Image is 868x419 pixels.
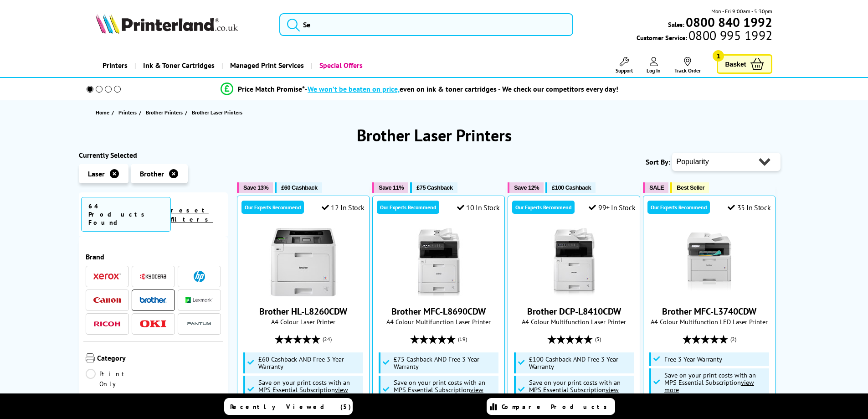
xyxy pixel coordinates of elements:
span: (24) [323,331,332,348]
img: Lexmark [185,297,213,303]
a: Support [616,57,633,74]
span: 64 Products Found [81,197,171,232]
span: A4 Colour Multifunction LED Laser Printer [648,317,770,326]
img: OKI [139,320,167,328]
span: £100 Cashback AND Free 3 Year Warranty [529,356,632,370]
a: Brother Printers [146,108,185,117]
button: Best Seller [670,182,709,193]
li: modal_Promise [74,81,765,97]
span: Printers [118,108,137,117]
img: Brother HL-L8260CDW [269,228,338,296]
span: 1 [713,50,724,62]
div: Our Experts Recommend [512,201,575,214]
span: Save on your print costs with an MPS Essential Subscription [529,378,621,401]
a: Basket 1 [717,54,772,74]
img: Brother [139,297,167,303]
span: Brand [86,252,221,261]
div: Our Experts Recommend [377,201,439,214]
a: Print Only [86,369,154,389]
a: Compare Products [487,398,615,415]
span: (2) [730,331,736,348]
span: Basket [725,58,746,70]
a: Printers [96,54,134,77]
img: Category [86,353,95,362]
span: Compare Products [502,403,612,411]
span: Mon - Fri 9:00am - 5:30pm [711,7,772,16]
a: Brother DCP-L8410CDW [527,305,621,317]
a: HP [185,271,213,282]
span: Recently Viewed (5) [230,403,351,411]
button: £100 Cashback [545,182,596,193]
span: Save 11% [379,184,404,191]
h1: Brother Laser Printers [79,124,790,146]
span: £60 Cashback AND Free 3 Year Warranty [258,356,361,370]
span: Save on your print costs with an MPS Essential Subscription [258,378,350,401]
img: Canon [93,297,121,303]
button: Save 13% [237,182,273,193]
span: Customer Service: [637,31,772,42]
span: Log In [647,67,661,74]
a: Ricoh [93,318,121,330]
span: We won’t be beaten on price, [308,84,400,93]
span: Price Match Promise* [238,84,305,93]
a: Canon [93,295,121,306]
a: Brother MFC-L3740CDW [675,289,744,298]
button: Save 11% [372,182,408,193]
span: Best Seller [677,184,704,191]
span: A4 Colour Laser Printer [242,317,365,326]
a: Brother MFC-L8690CDW [391,305,486,317]
a: Brother HL-L8260CDW [259,305,347,317]
span: (19) [458,331,467,348]
img: Pantum [185,318,213,329]
a: Printers [118,108,139,117]
span: (5) [595,331,601,348]
span: £75 Cashback AND Free 3 Year Warranty [394,356,497,370]
div: 10 In Stock [457,203,500,212]
button: £75 Cashback [410,182,457,193]
span: Save 12% [514,184,539,191]
span: Save on your print costs with an MPS Essential Subscription [394,378,485,401]
img: Xerox [93,273,121,279]
a: Xerox [93,271,121,282]
span: 0800 995 1992 [687,31,772,40]
u: view more [664,378,754,394]
span: Brother Printers [146,108,183,117]
div: 99+ In Stock [589,203,635,212]
span: Brother Laser Printers [192,109,242,116]
input: Se [279,13,573,36]
a: OKI [139,318,167,330]
span: £100 Cashback [552,184,591,191]
span: Save on your print costs with an MPS Essential Subscription [664,371,756,394]
span: Sort By: [646,157,670,166]
button: Save 12% [508,182,544,193]
span: Sales: [668,20,684,29]
span: A4 Colour Multifunction Laser Printer [377,317,500,326]
a: Recently Viewed (5) [224,398,353,415]
a: Brother MFC-L8690CDW [405,289,473,298]
span: £75 Cashback [416,184,452,191]
span: Save 13% [243,184,268,191]
a: Managed Print Services [221,54,311,77]
span: Free 3 Year Warranty [664,356,722,363]
button: SALE [643,182,668,193]
span: Laser [88,169,105,178]
span: A4 Colour Multifunction Laser Printer [513,317,635,326]
span: SALE [649,184,664,191]
a: Track Order [674,57,701,74]
a: Brother HL-L8260CDW [269,289,338,298]
a: Ink & Toner Cartridges [134,54,221,77]
div: - even on ink & toner cartridges - We check our competitors every day! [305,84,618,93]
div: Currently Selected [79,150,228,160]
span: £60 Cashback [281,184,317,191]
a: Home [96,108,112,117]
a: Special Offers [311,54,370,77]
a: Kyocera [139,271,167,282]
span: Support [616,67,633,74]
a: Log In [647,57,661,74]
b: 0800 840 1992 [686,14,772,31]
div: Our Experts Recommend [647,201,710,214]
img: Ricoh [93,321,121,326]
div: Our Experts Recommend [241,201,304,214]
img: Brother MFC-L8690CDW [405,228,473,296]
